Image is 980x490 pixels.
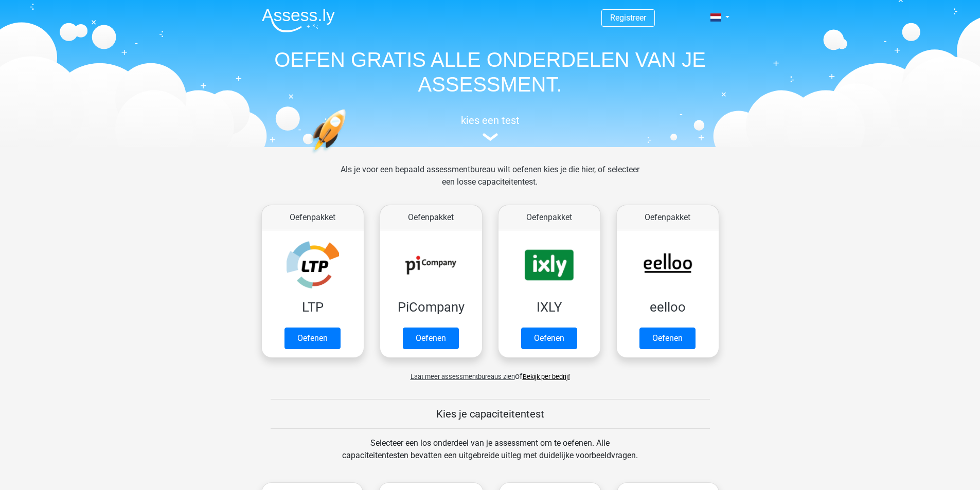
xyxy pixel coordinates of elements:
[284,328,341,349] a: Oefenen
[523,373,570,380] a: Bekijk per bedrijf
[254,362,727,383] div: of
[483,133,498,141] img: assessment
[254,47,727,97] h1: OEFEN GRATIS ALLE ONDERDELEN VAN JE ASSESSMENT.
[254,114,727,141] a: kies een test
[262,8,335,32] img: Assessly
[639,328,696,349] a: Oefenen
[521,328,577,349] a: Oefenen
[610,13,646,23] a: Registreer
[254,114,727,126] h5: kies een test
[310,109,386,202] img: oefenen
[332,164,648,201] div: Als je voor een bepaald assessmentbureau wilt oefenen kies je die hier, of selecteer een losse ca...
[403,328,459,349] a: Oefenen
[332,437,648,474] div: Selecteer een los onderdeel van je assessment om te oefenen. Alle capaciteitentesten bevatten een...
[411,373,515,380] span: Laat meer assessmentbureaus zien
[271,408,710,420] h5: Kies je capaciteitentest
